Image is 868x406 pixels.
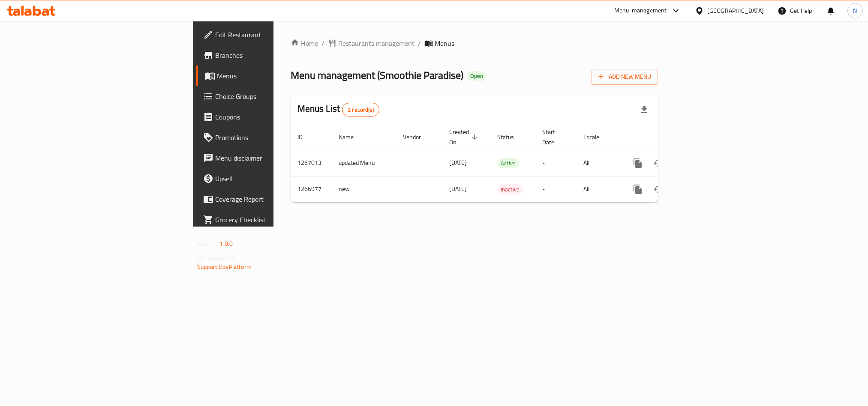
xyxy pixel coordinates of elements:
span: 2 record(s) [342,106,379,114]
span: Vendor [403,132,432,142]
button: Change Status [648,153,669,173]
span: Grocery Checklist [215,215,331,225]
span: Active [497,158,519,168]
span: Promotions [215,132,331,143]
span: Coverage Report [215,194,331,204]
span: Name [339,132,365,142]
li: / [418,38,421,48]
a: Grocery Checklist [196,209,338,230]
a: Upsell [196,168,338,189]
a: Choice Groups [196,86,338,107]
button: more [628,179,648,200]
td: updated Menu [332,150,396,176]
button: more [628,153,648,173]
div: [GEOGRAPHIC_DATA] [707,6,764,15]
table: enhanced table [291,124,717,203]
a: Edit Restaurant [196,24,338,45]
td: new [332,176,396,202]
span: Edit Restaurant [215,30,331,40]
a: Restaurants management [328,38,414,48]
span: Get support on: [197,253,237,264]
h2: Menus List [297,102,379,116]
a: Coupons [196,107,338,127]
td: - [535,176,577,202]
span: Version: [197,238,218,249]
span: Upsell [215,173,331,184]
a: Coverage Report [196,189,338,209]
span: Created On [449,127,480,147]
div: Active [497,158,519,168]
span: Status [497,132,525,142]
span: ID [297,132,314,142]
span: Open [467,72,487,80]
div: Menu-management [614,6,667,16]
a: Promotions [196,127,338,148]
th: Actions [621,124,717,150]
span: 1.0.0 [219,238,233,249]
span: [DATE] [449,157,467,168]
span: Menu management ( Smoothie Paradise ) [291,66,463,85]
button: Add New Menu [592,69,658,85]
a: Menus [196,66,338,86]
span: N [853,6,857,15]
span: Menus [217,71,331,81]
nav: breadcrumb [291,38,658,48]
span: Locale [583,132,610,142]
div: Export file [634,99,655,120]
div: Total records count [342,103,379,116]
td: All [577,176,621,202]
a: Branches [196,45,338,66]
span: Choice Groups [215,91,331,101]
span: Add New Menu [598,72,651,82]
span: Inactive [497,185,523,194]
div: Open [467,71,487,81]
a: Menu disclaimer [196,148,338,168]
button: Change Status [648,179,669,200]
span: [DATE] [449,183,467,194]
span: Restaurants management [338,38,414,48]
span: Menu disclaimer [215,153,331,163]
span: Branches [215,50,331,60]
td: - [535,150,577,176]
a: Support.OpsPlatform [197,261,252,272]
td: All [577,150,621,176]
span: Coupons [215,112,331,122]
span: Start Date [542,127,566,147]
span: Menus [435,38,454,48]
